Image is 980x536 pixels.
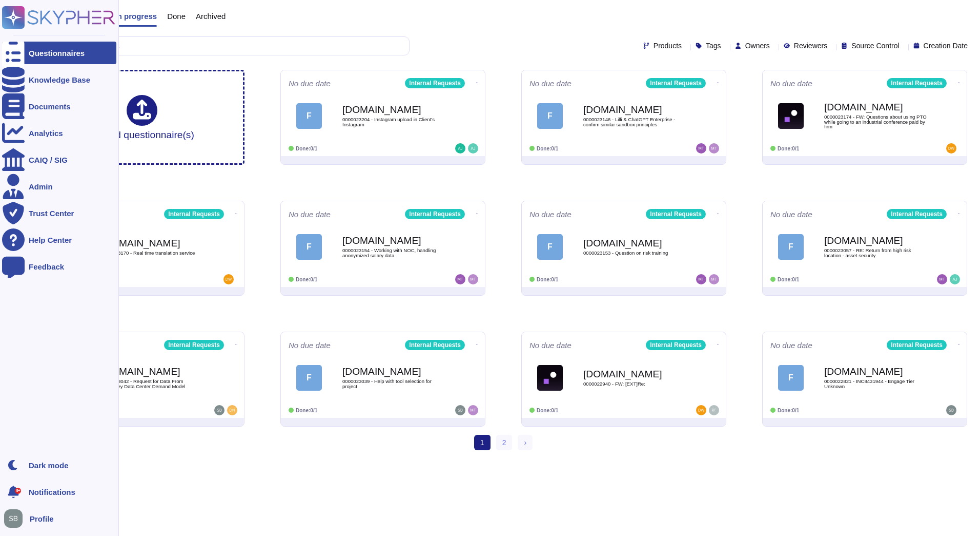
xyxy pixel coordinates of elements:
div: Internal Requests [405,78,465,88]
img: user [946,143,956,154]
div: Internal Requests [887,209,947,219]
span: 0000022821 - INC8431944 - Engage Tier Unknown [824,379,927,389]
span: Done: 0/1 [778,146,799,151]
img: user [214,405,224,415]
span: No due date [770,341,812,349]
div: F [296,365,322,391]
div: Internal Requests [887,340,947,350]
img: user [455,405,465,415]
img: user [455,274,465,284]
img: user [468,143,478,154]
button: user [2,507,30,530]
span: Profile [30,515,54,523]
img: user [950,274,960,284]
div: Knowledge Base [29,76,90,84]
span: 0000023174 - FW: Questions about using PTO while going to an industrial conference paid by firm [824,114,927,129]
img: user [468,274,478,284]
div: Internal Requests [887,78,947,88]
img: user [709,143,719,154]
b: [DOMAIN_NAME] [101,238,204,248]
img: user [696,405,706,415]
div: Documents [29,103,71,110]
div: Internal Requests [646,209,706,219]
span: Done: 0/1 [537,277,558,282]
a: 2 [496,435,513,450]
a: Admin [2,175,116,198]
b: [DOMAIN_NAME] [583,369,686,379]
div: F [778,365,804,391]
a: CAIQ / SIG [2,148,116,171]
span: Notifications [29,488,75,496]
img: user [455,143,465,154]
b: [DOMAIN_NAME] [824,367,927,376]
span: 1 [474,435,491,450]
div: CAIQ / SIG [29,156,68,164]
span: Reviewers [794,42,827,49]
span: 0000023057 - RE: Return from high risk location - asset security [824,248,927,258]
span: No due date [529,341,571,349]
div: Dark mode [29,462,69,469]
img: user [709,405,719,415]
span: No due date [289,341,331,349]
a: Knowledge Base [2,68,116,91]
img: user [223,274,234,284]
span: No due date [770,210,812,218]
div: Admin [29,183,53,190]
span: Done: 0/1 [296,277,317,282]
b: [DOMAIN_NAME] [342,105,445,114]
div: Upload questionnaire(s) [90,95,194,140]
div: Internal Requests [164,340,224,350]
span: 0000023039 - Help with tool selection for project [342,379,445,389]
a: Documents [2,95,116,118]
b: [DOMAIN_NAME] [824,102,927,112]
span: Archived [196,12,226,20]
b: [DOMAIN_NAME] [101,367,204,376]
div: Internal Requests [164,209,224,219]
span: 0000023170 - Real time translation service [101,251,204,256]
a: Questionnaires [2,42,116,64]
span: No due date [289,210,331,218]
span: No due date [529,80,571,87]
div: Internal Requests [646,340,706,350]
b: [DOMAIN_NAME] [583,105,686,114]
span: Owners [745,42,770,49]
div: F [537,103,563,129]
img: Logo [537,365,563,391]
b: [DOMAIN_NAME] [342,367,445,376]
b: [DOMAIN_NAME] [342,236,445,245]
span: No due date [529,210,571,218]
img: user [468,405,478,415]
span: No due date [770,80,812,87]
div: Internal Requests [405,209,465,219]
div: F [778,234,804,260]
span: Done: 0/1 [296,408,317,413]
div: Questionnaires [29,49,85,57]
b: [DOMAIN_NAME] [583,238,686,248]
b: [DOMAIN_NAME] [824,236,927,245]
img: user [946,405,956,415]
img: user [4,509,23,528]
span: 0000023146 - Lilli & ChatGPT Enterprise - confirm similar sandbox principles [583,117,686,127]
div: F [537,234,563,260]
div: Feedback [29,263,64,271]
img: user [696,143,706,154]
a: Analytics [2,122,116,144]
div: Internal Requests [405,340,465,350]
div: F [296,234,322,260]
input: Search by keywords [40,37,409,55]
img: user [227,405,237,415]
img: Logo [778,103,804,129]
img: user [696,274,706,284]
div: Trust Center [29,209,74,217]
span: Done: 0/1 [537,408,558,413]
span: 0000023153 - Question on risk training [583,251,686,256]
span: Done: 0/1 [537,146,558,151]
span: Creation Date [924,42,968,49]
div: 9+ [15,488,21,494]
span: Tags [706,42,721,49]
span: Done: 0/1 [296,146,317,151]
span: 0000023204 - Instagram upload in Client's Instagram [342,117,445,127]
img: user [937,274,947,284]
span: Done [167,12,186,20]
div: Internal Requests [646,78,706,88]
